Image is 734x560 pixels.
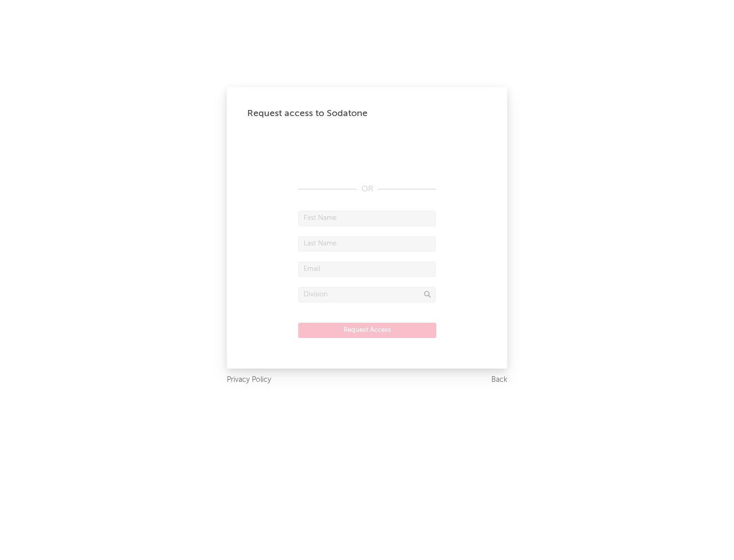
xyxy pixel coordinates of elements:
input: Division [298,287,436,302]
input: Last Name [298,236,436,251]
button: Request Access [298,323,436,338]
a: Back [491,374,507,386]
input: First Name [298,211,436,226]
a: Privacy Policy [227,374,271,386]
div: OR [298,183,436,195]
div: Request access to Sodatone [247,107,487,120]
input: Email [298,262,436,277]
